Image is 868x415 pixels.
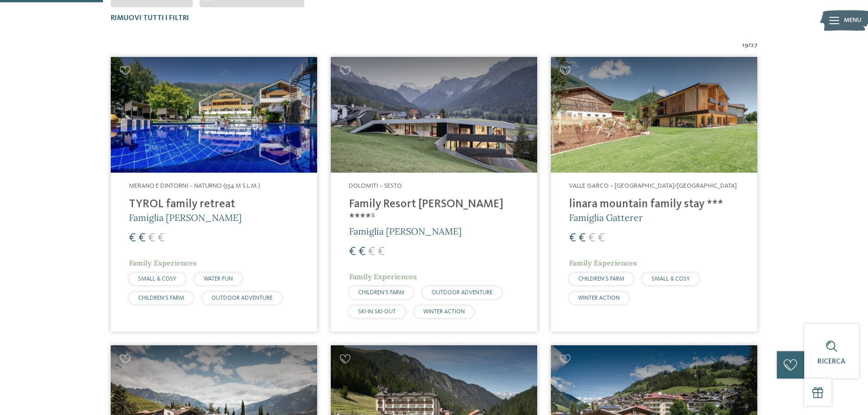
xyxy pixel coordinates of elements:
[138,295,184,301] span: CHILDREN’S FARM
[358,309,396,315] span: SKI-IN SKI-OUT
[579,232,586,244] span: €
[652,276,690,282] span: SMALL & COSY
[578,295,620,301] span: WINTER ACTION
[378,246,385,258] span: €
[129,212,241,223] span: Famiglia [PERSON_NAME]
[588,232,595,244] span: €
[349,183,402,189] span: Dolomiti – Sesto
[358,290,404,296] span: CHILDREN’S FARM
[578,276,624,282] span: CHILDREN’S FARM
[423,309,465,315] span: WINTER ACTION
[551,57,757,332] a: Cercate un hotel per famiglie? Qui troverete solo i migliori! Valle Isarco – [GEOGRAPHIC_DATA]/[G...
[349,272,417,281] span: Family Experiences
[138,276,176,282] span: SMALL & COSY
[111,57,317,173] img: Familien Wellness Residence Tyrol ****
[331,57,537,332] a: Cercate un hotel per famiglie? Qui troverete solo i migliori! Dolomiti – Sesto Family Resort [PER...
[158,232,164,244] span: €
[569,183,737,189] span: Valle Isarco – [GEOGRAPHIC_DATA]/[GEOGRAPHIC_DATA]
[331,57,537,173] img: Family Resort Rainer ****ˢ
[111,15,189,22] span: Rimuovi tutti i filtri
[551,57,757,173] img: Cercate un hotel per famiglie? Qui troverete solo i migliori!
[569,212,643,223] span: Famiglia Gatterer
[569,232,576,244] span: €
[129,198,299,211] h4: TYROL family retreat
[204,276,233,282] span: WATER FUN
[569,198,739,211] h4: linara mountain family stay ***
[349,246,356,258] span: €
[148,232,155,244] span: €
[349,225,462,237] span: Famiglia [PERSON_NAME]
[751,41,758,50] span: 27
[742,41,748,50] span: 19
[349,198,519,225] h4: Family Resort [PERSON_NAME] ****ˢ
[368,246,375,258] span: €
[211,295,272,301] span: OUTDOOR ADVENTURE
[817,358,846,365] span: Ricerca
[129,258,197,267] span: Family Experiences
[569,258,637,267] span: Family Experiences
[139,232,145,244] span: €
[598,232,605,244] span: €
[129,183,260,189] span: Merano e dintorni – Naturno (554 m s.l.m.)
[111,57,317,332] a: Cercate un hotel per famiglie? Qui troverete solo i migliori! Merano e dintorni – Naturno (554 m ...
[359,246,365,258] span: €
[748,41,751,50] span: /
[129,232,136,244] span: €
[431,290,493,296] span: OUTDOOR ADVENTURE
